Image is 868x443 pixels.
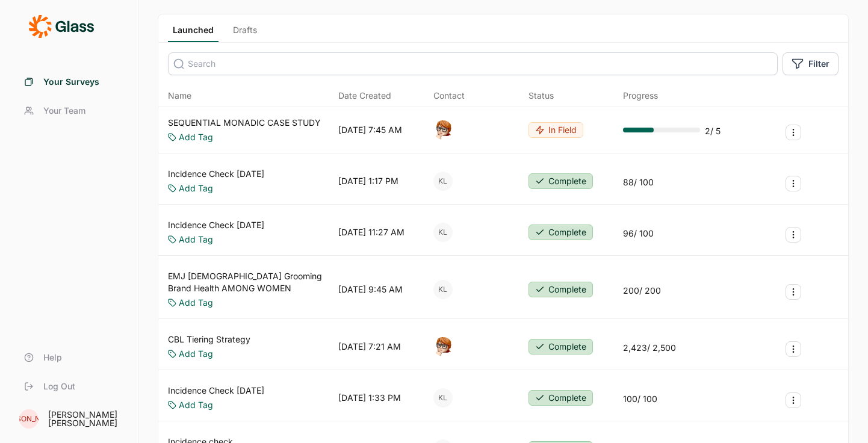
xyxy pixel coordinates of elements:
[168,117,321,129] a: SEQUENTIAL MONADIC CASE STUDY
[168,168,264,180] a: Incidence Check [DATE]
[623,90,658,102] div: Progress
[529,173,593,189] button: Complete
[529,282,593,297] button: Complete
[786,176,801,191] button: Survey Actions
[19,409,39,429] div: [PERSON_NAME]
[433,120,453,140] img: o7kyh2p2njg4amft5nuk.png
[168,270,333,294] a: EMJ [DEMOGRAPHIC_DATA] Grooming Brand Health AMONG WOMEN
[433,388,453,407] div: KL
[786,227,801,243] button: Survey Actions
[338,90,391,102] span: Date Created
[168,90,191,102] span: Name
[786,284,801,300] button: Survey Actions
[48,410,123,427] div: [PERSON_NAME] [PERSON_NAME]
[623,228,654,240] div: 96 / 100
[179,131,213,143] a: Add Tag
[786,125,801,140] button: Survey Actions
[623,285,661,297] div: 200 / 200
[43,105,85,117] span: Your Team
[338,124,402,136] div: [DATE] 7:45 AM
[43,352,62,364] span: Help
[783,52,839,75] button: Filter
[168,24,219,42] a: Launched
[529,225,593,240] button: Complete
[179,234,213,246] a: Add Tag
[433,223,453,242] div: KL
[179,399,213,411] a: Add Tag
[179,297,213,309] a: Add Tag
[168,219,264,231] a: Incidence Check [DATE]
[338,175,398,187] div: [DATE] 1:17 PM
[43,76,99,88] span: Your Surveys
[433,280,453,299] div: KL
[338,283,403,296] div: [DATE] 9:45 AM
[705,125,721,137] div: 2 / 5
[168,333,250,345] a: CBL Tiering Strategy
[786,392,801,408] button: Survey Actions
[808,58,829,70] span: Filter
[168,385,264,397] a: Incidence Check [DATE]
[338,392,401,404] div: [DATE] 1:33 PM
[338,341,401,353] div: [DATE] 7:21 AM
[179,182,213,194] a: Add Tag
[43,380,75,392] span: Log Out
[433,337,453,356] img: o7kyh2p2njg4amft5nuk.png
[433,172,453,191] div: KL
[529,90,554,102] div: Status
[623,393,657,405] div: 100 / 100
[433,90,465,102] div: Contact
[179,348,213,360] a: Add Tag
[168,52,778,75] input: Search
[228,24,262,42] a: Drafts
[529,339,593,355] button: Complete
[529,122,583,138] button: In Field
[338,226,405,238] div: [DATE] 11:27 AM
[623,342,676,354] div: 2,423 / 2,500
[623,176,654,188] div: 88 / 100
[786,341,801,357] button: Survey Actions
[529,390,593,406] button: Complete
